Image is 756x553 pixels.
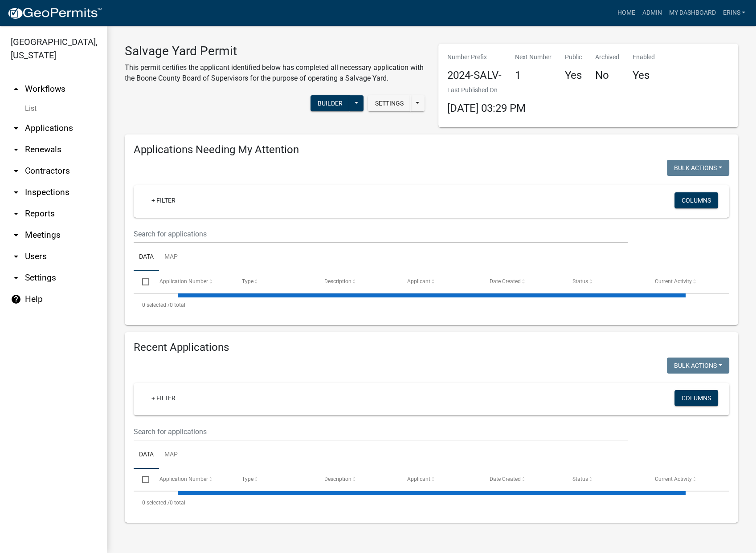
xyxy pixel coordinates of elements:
datatable-header-cell: Status [564,469,646,490]
p: This permit certifies the applicant identified below has completed all necessary application with... [125,62,425,84]
datatable-header-cell: Current Activity [646,469,729,490]
span: Current Activity [655,476,692,482]
i: arrow_drop_down [11,272,21,283]
div: 0 total [134,492,729,514]
datatable-header-cell: Type [233,271,316,293]
span: Applicant [407,278,430,285]
p: Archived [595,53,619,62]
i: arrow_drop_down [11,187,21,198]
span: Date Created [490,476,521,482]
a: Admin [638,4,665,21]
span: 0 selected / [142,500,170,506]
datatable-header-cell: Applicant [399,469,481,490]
h4: Recent Applications [134,341,729,354]
button: Builder [311,95,350,111]
span: 0 selected / [142,302,170,308]
i: arrow_drop_down [11,166,21,176]
i: arrow_drop_down [11,230,21,240]
p: Number Prefix [447,53,502,62]
a: + Filter [144,390,183,406]
datatable-header-cell: Select [134,271,151,293]
div: 0 total [134,294,729,316]
span: [DATE] 03:29 PM [447,102,526,114]
button: Columns [674,390,718,406]
span: Status [572,278,588,285]
span: Type [242,476,253,482]
span: Application Number [159,476,208,482]
a: Home [613,4,638,21]
a: + Filter [144,192,183,208]
i: arrow_drop_down [11,251,21,262]
datatable-header-cell: Status [564,271,646,293]
p: Last Published On [447,85,526,95]
button: Bulk Actions [667,358,729,374]
span: Status [572,476,588,482]
i: arrow_drop_down [11,123,21,134]
h4: Applications Needing My Attention [134,143,729,156]
span: Applicant [407,476,430,482]
datatable-header-cell: Date Created [481,271,564,293]
datatable-header-cell: Select [134,469,151,490]
p: Enabled [633,53,655,62]
a: Map [159,441,183,469]
a: Map [159,243,183,272]
span: Description [324,476,351,482]
h4: 2024-SALV- [447,69,502,82]
i: arrow_drop_down [11,144,21,155]
datatable-header-cell: Application Number [151,469,233,490]
i: arrow_drop_up [11,84,21,94]
h4: Yes [565,69,582,82]
datatable-header-cell: Description [316,469,398,490]
datatable-header-cell: Type [233,469,316,490]
span: Date Created [490,278,521,285]
span: Type [242,278,253,285]
input: Search for applications [134,225,628,243]
i: help [11,294,21,305]
h3: Salvage Yard Permit [125,44,425,59]
h4: Yes [633,69,655,82]
p: Public [565,53,582,62]
a: Data [134,441,159,469]
button: Columns [674,192,718,208]
h4: No [595,69,619,82]
datatable-header-cell: Description [316,271,398,293]
p: Next Number [515,53,552,62]
span: Application Number [159,278,208,285]
datatable-header-cell: Date Created [481,469,564,490]
h4: 1 [515,69,552,82]
button: Bulk Actions [667,160,729,176]
datatable-header-cell: Applicant [399,271,481,293]
button: Settings [368,95,411,111]
i: arrow_drop_down [11,208,21,219]
span: Description [324,278,351,285]
a: Data [134,243,159,272]
datatable-header-cell: Application Number [151,271,233,293]
datatable-header-cell: Current Activity [646,271,729,293]
a: erins [719,4,749,21]
span: Current Activity [655,278,692,285]
input: Search for applications [134,423,628,441]
a: My Dashboard [665,4,719,21]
